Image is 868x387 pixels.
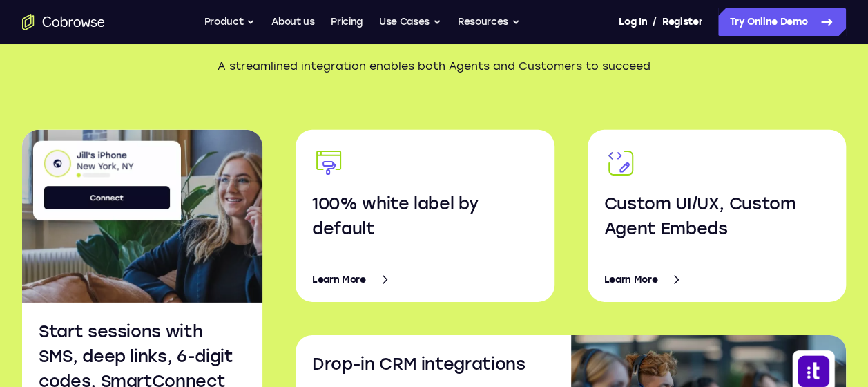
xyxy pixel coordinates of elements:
[662,8,702,36] a: Register
[22,14,105,30] a: Go to the home page
[312,352,554,377] h3: Drop-in CRM integrations
[604,191,830,241] h3: Custom UI/UX, Custom Agent Embeds
[169,58,700,75] p: A streamlined integration enables both Agents and Customers to succeed
[331,8,363,36] a: Pricing
[653,14,657,30] span: /
[458,8,520,36] button: Resources
[312,191,538,241] h3: 100% white label by default
[604,263,830,296] a: Learn More
[271,8,314,36] a: About us
[204,8,255,36] button: Product
[718,8,846,36] a: Try Online Demo
[312,263,538,296] a: Learn More
[22,130,319,303] img: Device connect screen overlay on top of a woman talking on the phone
[619,8,646,36] a: Log In
[379,8,441,36] button: Use Cases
